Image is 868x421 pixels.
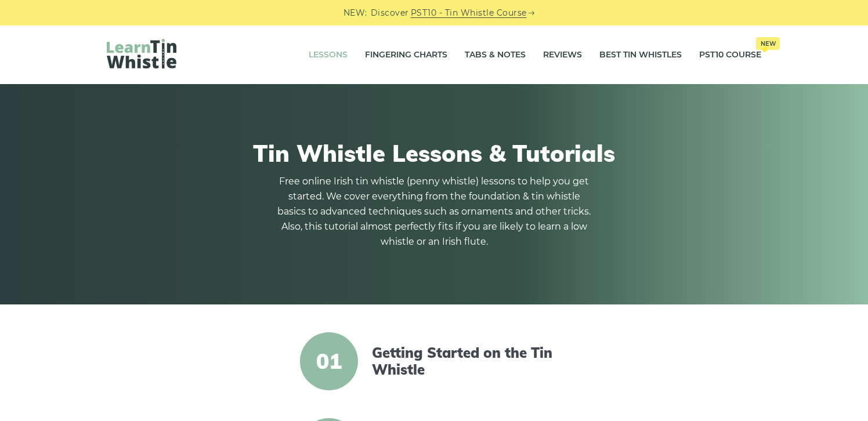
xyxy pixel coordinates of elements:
[277,174,591,249] p: Free online Irish tin whistle (penny whistle) lessons to help you get started. We cover everythin...
[365,41,447,70] a: Fingering Charts
[309,41,348,70] a: Lessons
[543,41,582,70] a: Reviews
[465,41,526,70] a: Tabs & Notes
[107,139,761,167] h1: Tin Whistle Lessons & Tutorials
[699,41,761,70] a: PST10 CourseNew
[107,39,176,68] img: LearnTinWhistle.com
[599,41,682,70] a: Best Tin Whistles
[300,332,358,390] span: 01
[372,344,572,378] a: Getting Started on the Tin Whistle
[756,37,780,50] span: New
